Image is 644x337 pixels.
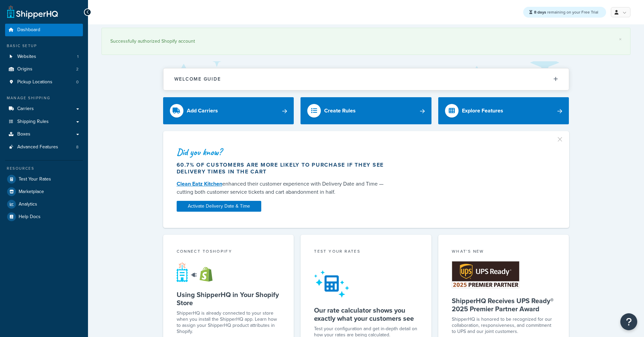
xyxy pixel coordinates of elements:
[534,9,598,15] span: remaining on your Free Trial
[177,310,281,335] p: ShipperHQ is already connected to your store when you install the ShipperHQ app. Learn how to ass...
[301,97,431,124] a: Create Rules
[177,147,391,157] div: Did you know?
[177,201,261,212] a: Activate Delivery Date & Time
[17,27,40,33] span: Dashboard
[5,186,83,198] a: Marketplace
[177,180,222,188] a: Clean Eatz Kitchen
[5,128,83,141] a: Boxes
[19,202,37,207] span: Analytics
[17,119,49,125] span: Shipping Rules
[534,9,546,15] strong: 8 days
[5,141,83,153] a: Advanced Features8
[5,95,83,101] div: Manage Shipping
[5,76,83,88] a: Pickup Locations0
[17,131,30,137] span: Boxes
[177,162,391,175] div: 60.7% of customers are more likely to purchase if they see delivery times in the cart
[5,43,83,49] div: Basic Setup
[5,173,83,185] a: Test Your Rates
[17,66,32,72] span: Origins
[5,76,83,88] li: Pickup Locations
[177,180,391,196] div: enhanced their customer experience with Delivery Date and Time — cutting both customer service ti...
[5,115,83,128] a: Shipping Rules
[324,106,356,115] div: Create Rules
[110,37,622,46] div: Successfully authorized Shopify account
[76,66,79,72] span: 2
[5,50,83,63] li: Websites
[5,166,83,171] div: Resources
[19,214,41,220] span: Help Docs
[5,63,83,76] a: Origins2
[19,189,44,195] span: Marketplace
[5,103,83,115] a: Carriers
[5,50,83,63] a: Websites1
[5,63,83,76] li: Origins
[76,79,79,85] span: 0
[620,313,637,330] button: Open Resource Center
[462,106,503,115] div: Explore Features
[177,262,219,282] img: connect-shq-shopify-9b9a8c5a.svg
[314,306,418,322] h5: Our rate calculator shows you exactly what your customers see
[163,97,294,124] a: Add Carriers
[17,106,34,112] span: Carriers
[17,54,36,60] span: Websites
[77,54,79,60] span: 1
[17,79,52,85] span: Pickup Locations
[5,24,83,36] a: Dashboard
[76,144,79,150] span: 8
[438,97,569,124] a: Explore Features
[19,176,51,182] span: Test Your Rates
[619,37,622,42] a: ×
[452,297,556,313] h5: ShipperHQ Receives UPS Ready® 2025 Premier Partner Award
[177,291,281,307] h5: Using ShipperHQ in Your Shopify Store
[174,77,221,82] h2: Welcome Guide
[177,248,281,256] div: Connect to Shopify
[5,141,83,153] li: Advanced Features
[187,106,218,115] div: Add Carriers
[452,248,556,256] div: What's New
[314,248,418,256] div: Test your rates
[17,144,58,150] span: Advanced Features
[5,211,83,223] a: Help Docs
[163,68,569,90] button: Welcome Guide
[5,198,83,210] a: Analytics
[452,316,556,335] p: ShipperHQ is honored to be recognized for our collaboration, responsiveness, and commitment to UP...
